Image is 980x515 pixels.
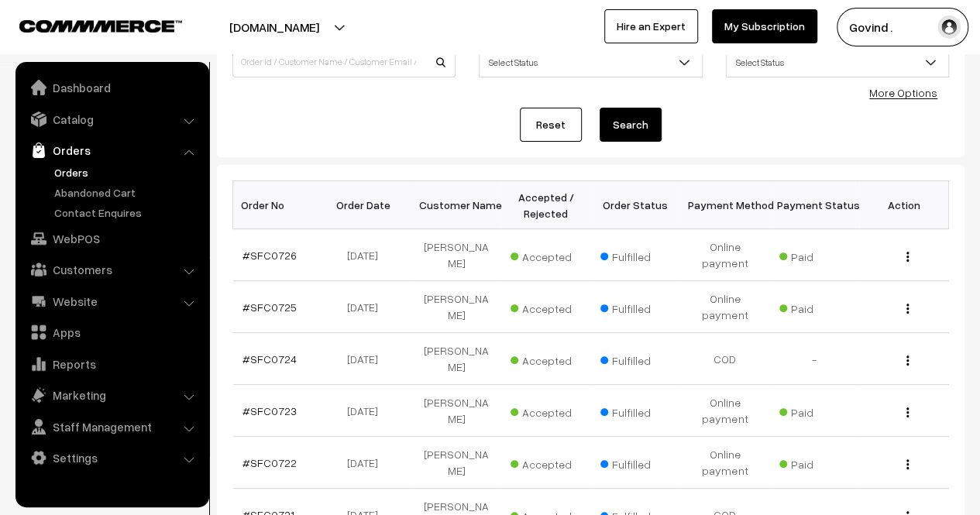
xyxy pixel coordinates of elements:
[19,444,204,472] a: Settings
[680,437,770,489] td: Online payment
[50,184,204,201] a: Abandoned Cart
[600,452,678,472] span: Fulfilled
[680,281,770,333] td: Online payment
[19,136,204,164] a: Orders
[242,456,297,469] a: #SFC0722
[479,46,702,77] span: Select Status
[906,252,909,262] img: Menu
[412,385,502,437] td: [PERSON_NAME]
[600,400,678,421] span: Fulfilled
[19,256,204,283] a: Customers
[680,181,770,229] th: Payment Method
[511,297,588,317] span: Accepted
[520,108,582,142] a: Reset
[600,108,662,142] button: Search
[680,385,770,437] td: Online payment
[837,8,968,46] button: Govind .
[322,437,412,489] td: [DATE]
[600,245,678,265] span: Fulfilled
[242,404,297,417] a: #SFC0723
[322,181,412,229] th: Order Date
[600,348,678,369] span: Fulfilled
[50,164,204,180] a: Orders
[779,400,857,421] span: Paid
[322,229,412,281] td: [DATE]
[19,287,204,315] a: Website
[19,350,204,378] a: Reports
[680,229,770,281] td: Online payment
[242,249,297,262] a: #SFC0726
[242,300,297,314] a: #SFC0725
[680,333,770,385] td: COD
[412,281,502,333] td: [PERSON_NAME]
[511,400,588,421] span: Accepted
[511,245,588,265] span: Accepted
[322,385,412,437] td: [DATE]
[19,74,204,101] a: Dashboard
[322,281,412,333] td: [DATE]
[591,181,681,229] th: Order Status
[19,225,204,252] a: WebPOS
[906,407,909,417] img: Menu
[50,204,204,221] a: Contact Enquires
[869,86,937,99] a: More Options
[906,304,909,314] img: Menu
[906,355,909,366] img: Menu
[600,297,678,317] span: Fulfilled
[19,105,204,133] a: Catalog
[19,15,155,34] a: COMMMERCE
[242,352,297,366] a: #SFC0724
[19,381,204,409] a: Marketing
[511,348,588,369] span: Accepted
[511,452,588,472] span: Accepted
[19,413,204,441] a: Staff Management
[859,181,949,229] th: Action
[712,9,817,43] a: My Subscription
[322,333,412,385] td: [DATE]
[19,318,204,346] a: Apps
[779,245,857,265] span: Paid
[906,459,909,469] img: Menu
[412,229,502,281] td: [PERSON_NAME]
[19,20,182,32] img: COMMMERCE
[726,46,949,77] span: Select Status
[501,181,591,229] th: Accepted / Rejected
[779,297,857,317] span: Paid
[770,181,860,229] th: Payment Status
[779,452,857,472] span: Paid
[480,49,701,76] span: Select Status
[412,437,502,489] td: [PERSON_NAME]
[412,333,502,385] td: [PERSON_NAME]
[770,333,860,385] td: -
[232,46,456,77] input: Order Id / Customer Name / Customer Email / Customer Phone
[937,15,961,39] img: user
[412,181,502,229] th: Customer Name
[604,9,698,43] a: Hire an Expert
[233,181,323,229] th: Order No
[727,49,948,76] span: Select Status
[175,8,373,46] button: [DOMAIN_NAME]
